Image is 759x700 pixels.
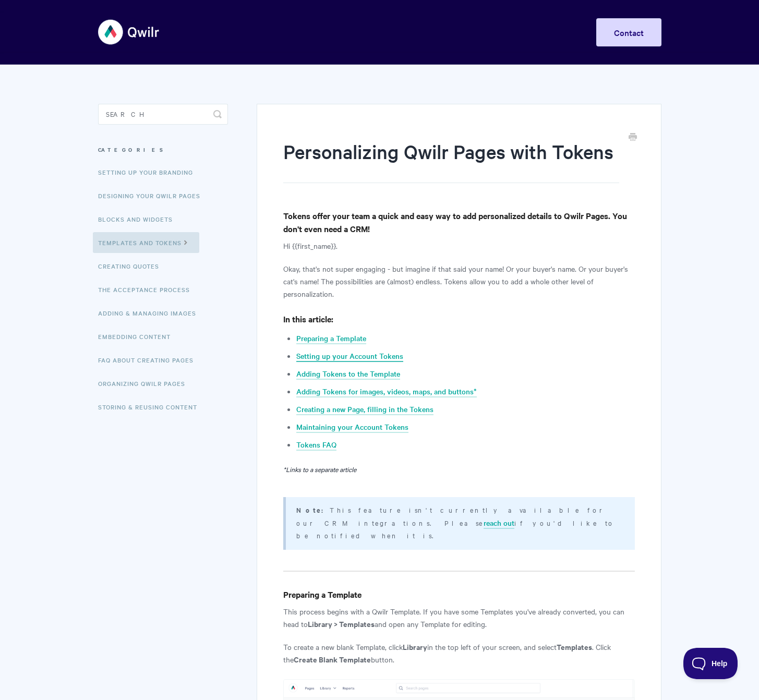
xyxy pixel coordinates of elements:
[98,373,193,394] a: Organizing Qwilr Pages
[296,333,366,344] a: Preparing a Template
[98,303,204,323] a: Adding & Managing Images
[296,368,400,380] a: Adding Tokens to the Template
[629,132,637,143] a: Print this Article
[557,641,592,652] strong: Templates
[683,648,738,679] iframe: Toggle Customer Support
[283,588,634,601] h4: Preparing a Template
[98,326,178,347] a: Embedding Content
[98,140,228,159] h3: Categories
[98,13,160,52] img: Qwilr Help Center
[93,232,199,253] a: Templates and Tokens
[283,641,634,666] p: To create a new blank Template, click in the top left of your screen, and select . Click the button.
[283,464,356,474] em: *Links to a separate article
[296,439,336,451] a: Tokens FAQ
[98,279,198,300] a: The Acceptance Process
[296,421,408,433] a: Maintaining your Account Tokens
[98,209,180,230] a: Blocks and Widgets
[98,185,208,206] a: Designing Your Qwilr Pages
[308,618,375,629] strong: Library > Templates
[283,262,634,300] p: Okay, that's not super engaging - but imagine if that said your name! Or your buyer's name. Or yo...
[296,351,403,362] a: Setting up your Account Tokens
[283,239,634,252] p: Hi {{first_name}}.
[98,162,201,183] a: Setting up your Branding
[296,404,433,415] a: Creating a new Page, filling in the Tokens
[98,104,228,125] input: Search
[403,641,427,652] strong: Library
[596,18,661,46] a: Contact
[294,654,371,665] strong: Create Blank Template
[296,386,477,397] a: Adding Tokens for images, videos, maps, and buttons*
[98,396,205,417] a: Storing & Reusing Content
[296,503,621,541] p: This feature isn't currently available for our CRM integrations. Please if you'd like to be notif...
[98,349,201,370] a: FAQ About Creating Pages
[296,505,330,515] strong: Note:
[283,209,634,235] h4: Tokens offer your team a quick and easy way to add personalized details to Qwilr Pages. You don't...
[283,138,619,183] h1: Personalizing Qwilr Pages with Tokens
[484,517,514,529] a: reach out
[283,312,634,325] h4: In this article:
[98,256,167,276] a: Creating Quotes
[283,605,634,630] p: This process begins with a Qwilr Template. If you have some Templates you've already converted, y...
